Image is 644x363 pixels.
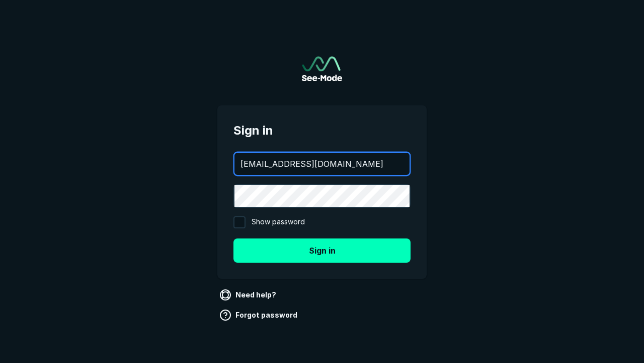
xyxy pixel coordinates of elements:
[217,307,301,323] a: Forgot password
[233,122,411,140] span: Sign in
[233,238,411,263] button: Sign in
[302,56,342,81] a: Go to sign in
[252,216,305,228] span: Show password
[234,153,410,175] input: your@email.com
[217,287,280,303] a: Need help?
[302,56,342,81] img: See-Mode Logo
